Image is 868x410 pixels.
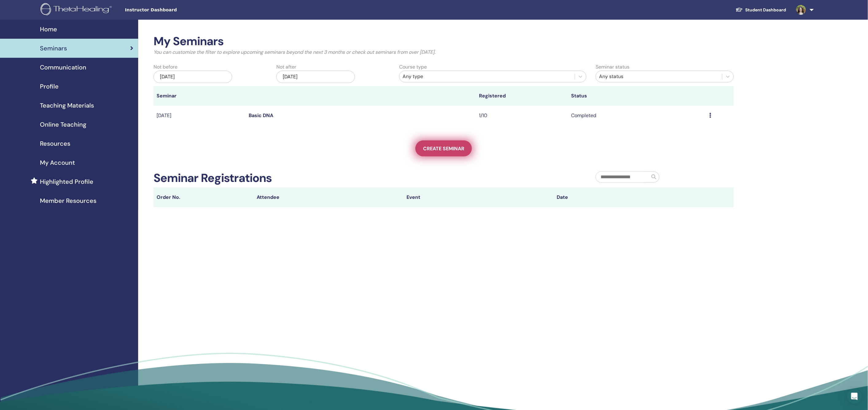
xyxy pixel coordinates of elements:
h2: My Seminars [154,34,734,49]
a: Student Dashboard [731,4,791,16]
div: Any type [403,73,572,80]
span: Resources [40,139,70,148]
span: My Account [40,158,75,167]
img: logo.png [41,3,114,17]
th: Event [404,187,554,207]
label: Not before [154,63,177,71]
label: Not after [276,63,296,71]
div: [DATE] [154,71,232,83]
p: You can customize the filter to explore upcoming seminars beyond the next 3 months or check out s... [154,49,734,56]
span: Instructor Dashboard [125,7,217,13]
span: Highlighted Profile [40,177,93,186]
th: Seminar [154,86,246,106]
td: 1/10 [476,106,568,126]
span: Create seminar [423,145,464,152]
div: Open Intercom Messenger [847,389,862,404]
span: Member Resources [40,196,96,205]
span: Home [40,25,57,34]
h2: Seminar Registrations [154,171,272,185]
a: Create seminar [415,140,472,156]
th: Attendee [254,187,404,207]
th: Registered [476,86,568,106]
td: [DATE] [154,106,246,126]
span: Profile [40,82,59,91]
label: Seminar status [596,63,629,71]
td: Completed [568,106,706,126]
label: Course type [399,63,427,71]
div: [DATE] [276,71,355,83]
th: Order No. [154,187,254,207]
img: graduation-cap-white.svg [736,7,743,12]
span: Online Teaching [40,120,86,129]
th: Status [568,86,706,106]
span: Communication [40,63,86,72]
div: Any status [599,73,719,80]
img: default.jpg [796,5,806,15]
span: Seminars [40,44,67,53]
span: Teaching Materials [40,101,94,110]
th: Date [554,187,704,207]
a: Basic DNA [249,112,273,119]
